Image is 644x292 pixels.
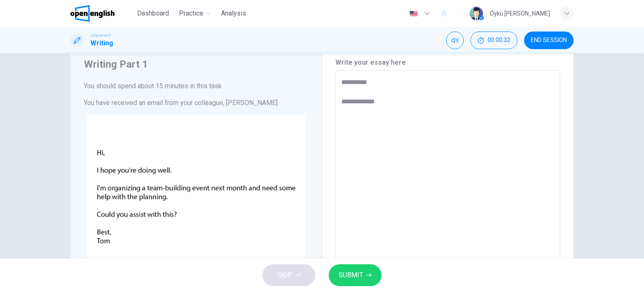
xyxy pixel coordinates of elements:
button: END SESSION [524,32,574,49]
button: SUBMIT [329,264,382,286]
button: Practice [176,6,214,21]
h6: Write your essay here [335,58,560,68]
div: Hide [470,32,517,49]
img: OpenEnglish logo [70,5,114,22]
button: Dashboard [134,6,172,21]
a: OpenEnglish logo [70,5,134,22]
span: Analysis [221,8,246,18]
div: Mute [446,32,464,49]
span: Linguaskill [91,32,111,38]
span: Practice [179,8,203,18]
img: en [408,11,419,17]
span: 00:00:32 [488,37,510,44]
span: SUBMIT [339,269,363,281]
button: 00:00:32 [470,32,517,49]
span: Dashboard [137,8,169,18]
h6: You should spend about 15 minutes in this task [84,81,308,91]
button: Analysis [218,6,249,21]
h1: Writing [91,38,113,48]
span: END SESSION [531,37,567,44]
h4: Writing Part 1 [84,58,308,71]
div: Öykü [PERSON_NAME] [490,8,550,18]
img: Profile picture [470,7,483,20]
h6: You have received an email from your colleague, [PERSON_NAME]. [84,98,308,108]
